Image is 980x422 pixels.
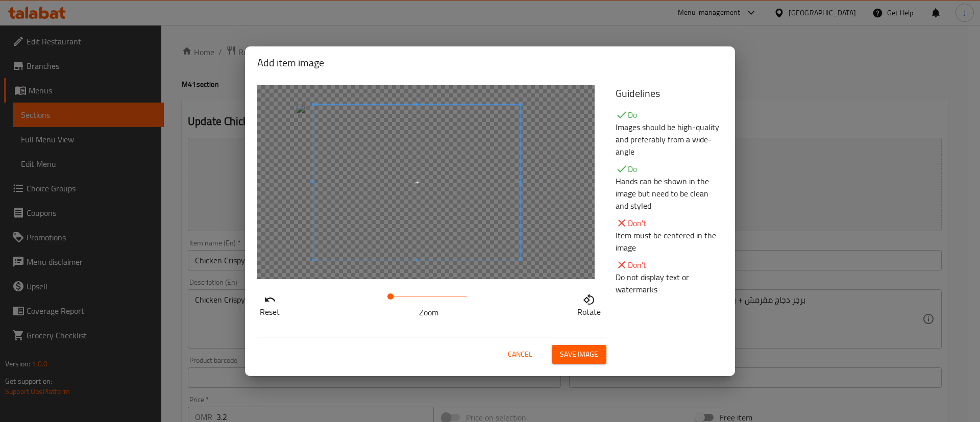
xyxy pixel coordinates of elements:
p: Hands can be shown in the image but need to be clean and styled [616,175,723,212]
p: Zoom [390,306,467,318]
p: Do not display text or watermarks [616,271,723,295]
h5: Guidelines [616,85,723,102]
p: Do [616,109,723,121]
p: Reset [260,306,280,318]
button: Reset [257,291,282,316]
button: Cancel [504,345,536,364]
span: Save image [560,348,598,361]
button: Save image [552,345,606,364]
p: Don't [616,217,723,229]
p: Don't [616,259,723,271]
p: Images should be high-quality and preferably from a wide-angle [616,121,723,158]
p: Do [616,163,723,175]
p: Item must be centered in the image [616,229,723,254]
h2: Add item image [257,55,723,71]
button: Rotate [575,291,603,316]
span: Cancel [508,348,532,361]
p: Rotate [577,306,601,318]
